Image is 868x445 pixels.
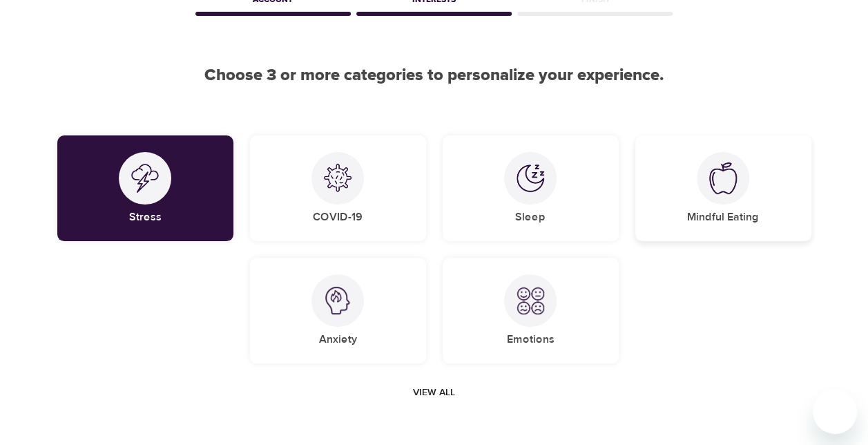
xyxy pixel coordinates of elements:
h5: Sleep [515,210,546,225]
img: Stress [131,164,159,193]
h5: Stress [129,210,162,225]
img: Sleep [517,164,544,192]
img: COVID-19 [324,164,351,192]
iframe: Button to launch messaging window [813,390,857,434]
img: Anxiety [324,287,351,314]
img: Mindful Eating [709,162,737,194]
div: COVID-19COVID-19 [250,135,426,241]
h2: Choose 3 or more categories to personalize your experience. [57,66,811,86]
div: Mindful EatingMindful Eating [635,135,811,241]
h5: Anxiety [319,332,357,347]
img: Emotions [517,287,544,314]
div: SleepSleep [443,135,619,241]
span: View all [413,384,455,401]
div: StressStress [57,135,233,241]
button: View all [407,380,461,406]
h5: COVID-19 [313,210,363,225]
div: AnxietyAnxiety [250,258,426,363]
div: EmotionsEmotions [443,258,619,363]
h5: Emotions [507,332,554,347]
h5: Mindful Eating [687,210,759,225]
